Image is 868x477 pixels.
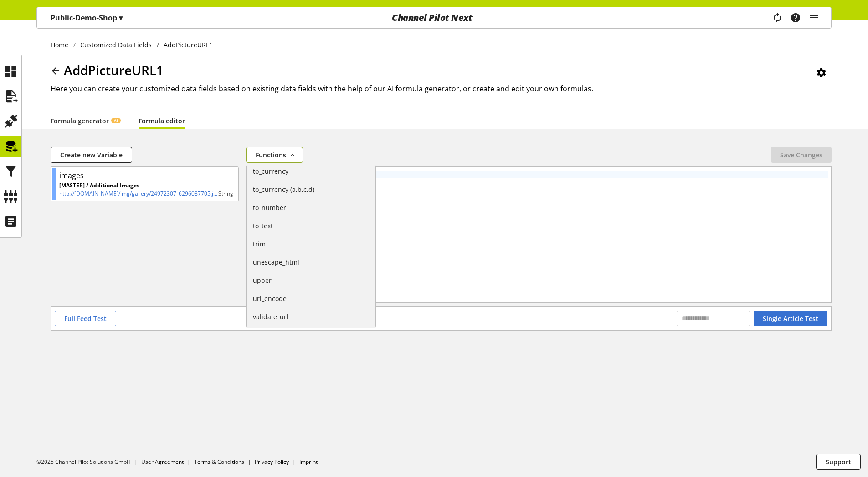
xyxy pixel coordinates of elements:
a: Terms & Conditions [194,458,244,466]
button: Single Article Test [754,311,827,326]
p: http://images.icecat.biz/img/gallery/24972307_6296087705.jpg|http://images.icecat.biz/img/gallery... [59,190,218,198]
a: Customized Data Fields [76,40,157,50]
span: ▾ [119,13,123,23]
span: Create new Variable [60,150,123,160]
h2: Here you can create your customized data fields based on existing data fields with the help of ou... [51,83,832,94]
button: Full Feed Test [55,311,116,326]
span: AI [114,118,118,123]
a: Privacy Policy [255,458,289,466]
button: Save Changes [771,147,832,163]
a: Home [51,40,73,50]
div: images [59,170,84,181]
span: Support [826,457,851,467]
li: ©2025 Channel Pilot Solutions GmbH [36,458,141,466]
a: User Agreement [141,458,184,466]
button: Functions [246,147,303,163]
a: to_number [247,201,375,219]
a: url_encode [247,291,375,310]
button: Support [816,454,861,470]
nav: main navigation [36,7,832,29]
a: unescape_html [247,255,375,273]
span: Functions [256,150,286,160]
button: Create new Variable [51,147,132,163]
a: to_text [247,219,375,237]
a: Formula editor [139,116,185,126]
div: string [218,190,233,198]
p: [MASTER] / Additional Images [59,181,218,190]
a: to_currency [247,164,375,182]
a: Imprint [299,458,318,466]
a: trim [247,237,375,255]
a: to_currency (a,b,c,d) [247,182,375,201]
span: AddPictureURL1 [64,61,164,79]
a: Formula generatorAI [51,116,120,126]
p: Public-Demo-Shop [51,12,123,23]
span: Single Article Test [763,314,818,323]
span: Full Feed Test [64,314,107,323]
a: upper [247,273,375,291]
span: Save Changes [780,150,822,160]
a: validate_url [247,310,375,328]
